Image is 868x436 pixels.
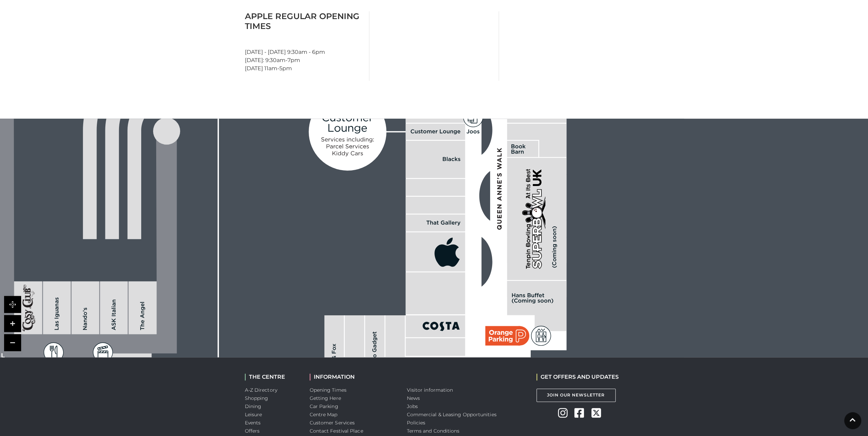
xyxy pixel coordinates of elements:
a: Jobs [407,403,418,409]
a: Shopping [245,395,268,401]
a: Offers [245,428,260,434]
a: Commercial & Leasing Opportunities [407,411,497,418]
div: [DATE] - [DATE] 9:30am - 6pm [DATE]: 9:30am-7pm [DATE] 11am-5pm [240,11,369,81]
h3: Apple Regular Opening Times [245,11,364,31]
a: Visitor information [407,387,453,393]
h2: GET OFFERS AND UPDATES [536,374,619,380]
a: Dining [245,403,262,409]
a: Leisure [245,411,262,418]
a: Customer Services [310,420,355,426]
a: Opening Times [310,387,347,393]
a: Car Parking [310,403,338,409]
a: Centre Map [310,411,338,418]
h2: INFORMATION [310,374,397,380]
a: Contact Festival Place [310,428,363,434]
h2: THE CENTRE [245,374,299,380]
a: Events [245,420,261,426]
a: A-Z Directory [245,387,277,393]
a: Join Our Newsletter [536,389,616,402]
a: News [407,395,420,401]
a: Policies [407,420,426,426]
a: Terms and Conditions [407,428,460,434]
a: Getting Here [310,395,341,401]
